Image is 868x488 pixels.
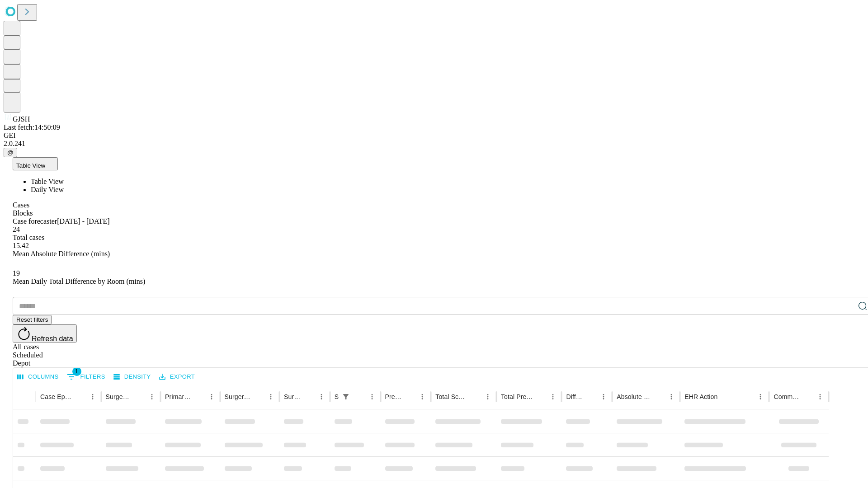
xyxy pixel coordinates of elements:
button: Reset filters [13,315,52,324]
div: 1 active filter [340,390,352,403]
button: Menu [665,390,678,403]
button: Menu [814,390,826,403]
button: Sort [403,390,416,403]
div: Scheduled In Room Duration [335,393,339,400]
button: Menu [315,390,328,403]
button: Show filters [65,370,108,384]
div: Predicted In Room Duration [385,393,403,400]
button: Menu [264,390,277,403]
span: [DATE] - [DATE] [57,217,109,225]
span: 1 [72,367,81,376]
button: Sort [74,390,86,403]
button: Menu [416,390,429,403]
button: Sort [133,390,146,403]
button: Menu [547,390,559,403]
button: Sort [585,390,597,403]
div: Primary Service [165,393,191,400]
button: Sort [801,390,814,403]
div: 2.0.241 [4,140,864,148]
span: Case forecaster [13,217,57,225]
button: Menu [481,390,494,403]
button: Export [157,370,197,384]
button: Density [111,370,153,384]
span: 19 [13,269,20,277]
button: Menu [597,390,610,403]
div: Surgery Name [225,393,251,400]
span: Table View [31,178,64,185]
button: Sort [302,390,315,403]
button: Menu [205,390,218,403]
button: Menu [754,390,767,403]
span: Mean Daily Total Difference by Room (mins) [13,277,145,285]
button: Menu [146,390,158,403]
div: Surgery Date [284,393,302,400]
span: Daily View [31,186,64,193]
div: Case Epic Id [40,393,73,400]
button: Sort [534,390,547,403]
button: Sort [469,390,481,403]
span: Total cases [13,234,44,241]
span: Reset filters [16,316,48,323]
div: Total Predicted Duration [501,393,533,400]
span: 15.42 [13,242,29,249]
button: Sort [193,390,205,403]
div: GEI [4,131,864,140]
div: Total Scheduled Duration [435,393,468,400]
button: Menu [86,390,99,403]
button: Show filters [340,390,352,403]
span: Refresh data [32,335,73,343]
span: 24 [13,225,20,233]
span: @ [7,149,14,156]
button: Sort [718,390,731,403]
span: Table View [16,162,45,169]
div: EHR Action [684,393,717,400]
button: Sort [353,390,366,403]
button: Select columns [15,370,61,384]
button: Sort [252,390,264,403]
button: Sort [652,390,665,403]
span: Mean Absolute Difference (mins) [13,250,110,258]
button: Table View [13,157,58,170]
span: Last fetch: 14:50:09 [4,123,60,131]
span: GJSH [13,115,30,123]
button: Menu [366,390,378,403]
div: Difference [566,393,584,400]
button: @ [4,148,17,157]
button: Refresh data [13,324,77,343]
div: Comments [774,393,800,400]
div: Absolute Difference [617,393,651,400]
div: Surgeon Name [106,393,132,400]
